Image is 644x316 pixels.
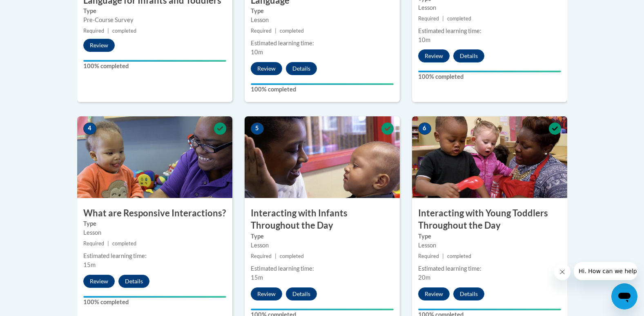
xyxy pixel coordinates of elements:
span: 4 [83,122,96,135]
button: Review [418,49,450,62]
span: 10m [418,36,430,43]
div: Pre-Course Survey [83,16,226,24]
button: Review [251,62,282,75]
label: Type [251,232,394,241]
div: Lesson [251,16,394,24]
div: Your progress [83,60,226,62]
button: Review [418,287,450,300]
span: 6 [418,122,431,135]
button: Review [251,287,282,300]
h3: Interacting with Infants Throughout the Day [245,207,400,232]
div: Estimated learning time: [418,264,561,273]
div: Your progress [251,83,394,85]
span: Required [251,253,272,259]
span: 10m [251,49,263,56]
label: Type [251,7,394,16]
label: Type [418,232,561,241]
span: completed [447,253,471,259]
div: Estimated learning time: [251,39,394,48]
div: Lesson [418,241,561,250]
button: Details [118,275,149,288]
img: Course Image [412,116,567,198]
span: Required [83,240,104,247]
span: Required [83,28,104,34]
img: Course Image [245,116,400,198]
span: Required [418,16,439,22]
span: completed [112,240,136,247]
div: Lesson [418,3,561,12]
span: 15m [251,274,263,281]
span: 15m [83,261,96,268]
h3: Interacting with Young Toddlers Throughout the Day [412,207,567,232]
span: | [442,16,444,22]
div: Lesson [251,241,394,250]
span: | [107,28,109,34]
label: 100% completed [251,85,394,94]
span: | [107,240,109,247]
div: Lesson [83,228,226,237]
span: completed [280,253,304,259]
label: Type [83,7,226,16]
iframe: Close message [554,264,570,280]
button: Details [286,287,317,300]
div: Estimated learning time: [251,264,394,273]
span: completed [447,16,471,22]
div: Estimated learning time: [83,251,226,260]
h3: What are Responsive Interactions? [77,207,232,220]
label: Type [83,219,226,228]
div: Estimated learning time: [418,27,561,36]
span: | [442,253,444,259]
iframe: Message from company [574,262,637,280]
div: Your progress [83,296,226,298]
label: 100% completed [83,298,226,307]
span: Required [251,28,272,34]
button: Details [453,49,484,62]
span: Hi. How can we help? [5,6,66,12]
span: completed [112,28,136,34]
img: Course Image [77,116,232,198]
button: Review [83,275,115,288]
button: Details [286,62,317,75]
iframe: Button to launch messaging window [611,283,637,309]
div: Your progress [418,309,561,310]
span: 5 [251,122,264,135]
label: 100% completed [83,62,226,71]
span: completed [280,28,304,34]
span: 20m [418,274,430,281]
span: | [275,28,276,34]
div: Your progress [418,71,561,72]
div: Your progress [251,309,394,310]
span: | [275,253,276,259]
button: Review [83,39,115,52]
label: 100% completed [418,72,561,81]
button: Details [453,287,484,300]
span: Required [418,253,439,259]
